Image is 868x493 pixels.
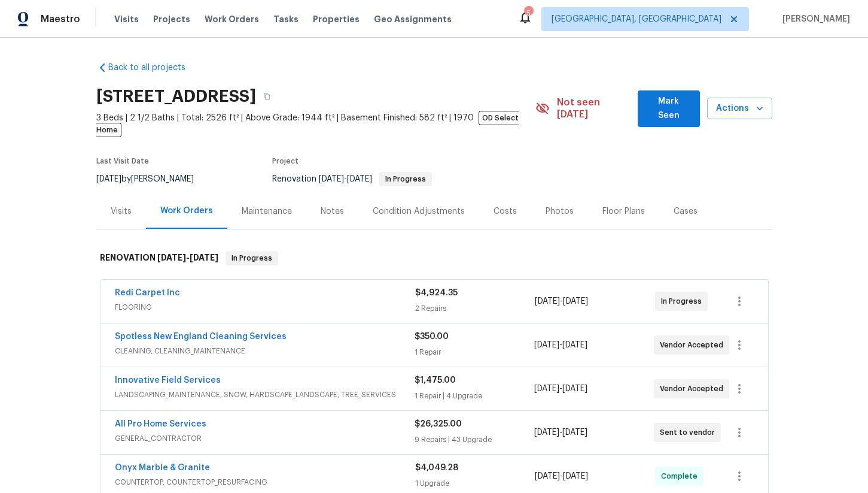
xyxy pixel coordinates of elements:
[114,13,139,25] span: Visits
[272,175,432,183] span: Renovation
[638,90,700,127] button: Mark Seen
[373,205,465,217] div: Condition Adjustments
[647,94,690,123] span: Mark Seen
[562,428,587,437] span: [DATE]
[242,205,292,217] div: Maintenance
[602,205,645,217] div: Floor Plans
[661,470,702,482] span: Complete
[115,420,206,428] a: All Pro Home Services
[661,295,706,307] span: In Progress
[415,477,535,489] div: 1 Upgrade
[494,205,517,217] div: Costs
[96,239,772,277] div: RENOVATION [DATE]-[DATE]In Progress
[115,376,221,385] a: Innovative Field Services
[546,205,574,217] div: Photos
[534,385,559,393] span: [DATE]
[190,253,218,262] span: [DATE]
[319,175,372,183] span: -
[415,464,458,472] span: $4,049.28
[415,289,458,297] span: $4,924.35
[415,303,535,314] div: 2 Repairs
[380,176,431,183] span: In Progress
[41,13,80,25] span: Maestro
[115,289,180,297] a: Redi Carpet Inc
[660,427,720,438] span: Sent to vendor
[115,389,415,401] span: LANDSCAPING_MAINTENANCE, SNOW, HARDSCAPE_LANDSCAPE, TREE_SERVICES
[272,158,299,165] span: Project
[707,98,772,120] button: Actions
[563,297,588,306] span: [DATE]
[115,432,415,444] span: GENERAL_CONTRACTOR
[535,297,560,306] span: [DATE]
[674,205,698,217] div: Cases
[96,175,121,183] span: [DATE]
[96,90,256,102] h2: [STREET_ADDRESS]
[660,339,728,351] span: Vendor Accepted
[96,62,211,74] a: Back to all projects
[534,383,587,395] span: -
[415,420,462,428] span: $26,325.00
[778,13,850,25] span: [PERSON_NAME]
[111,205,132,217] div: Visits
[321,205,344,217] div: Notes
[115,332,287,341] a: Spotless New England Cleaning Services
[153,13,190,25] span: Projects
[96,158,149,165] span: Last Visit Date
[552,13,721,25] span: [GEOGRAPHIC_DATA], [GEOGRAPHIC_DATA]
[115,464,210,472] a: Onyx Marble & Granite
[319,175,344,183] span: [DATE]
[415,346,534,358] div: 1 Repair
[534,341,559,349] span: [DATE]
[273,15,299,23] span: Tasks
[717,101,763,116] span: Actions
[157,253,186,262] span: [DATE]
[115,476,415,488] span: COUNTERTOP, COUNTERTOP_RESURFACING
[160,205,213,217] div: Work Orders
[660,383,728,395] span: Vendor Accepted
[227,252,277,264] span: In Progress
[415,434,534,446] div: 9 Repairs | 43 Upgrade
[347,175,372,183] span: [DATE]
[534,428,559,437] span: [DATE]
[524,7,532,19] div: 5
[415,390,534,402] div: 1 Repair | 4 Upgrade
[100,251,218,265] h6: RENOVATION
[535,295,588,307] span: -
[562,385,587,393] span: [DATE]
[96,112,535,136] span: 3 Beds | 2 1/2 Baths | Total: 2526 ft² | Above Grade: 1944 ft² | Basement Finished: 582 ft² | 1970
[157,253,218,262] span: -
[557,96,631,120] span: Not seen [DATE]
[313,13,360,25] span: Properties
[534,339,587,351] span: -
[96,172,208,186] div: by [PERSON_NAME]
[96,111,519,137] span: OD Select Home
[415,376,456,385] span: $1,475.00
[535,470,588,482] span: -
[534,427,587,438] span: -
[563,472,588,480] span: [DATE]
[115,345,415,357] span: CLEANING, CLEANING_MAINTENANCE
[115,301,415,313] span: FLOORING
[374,13,452,25] span: Geo Assignments
[535,472,560,480] span: [DATE]
[205,13,259,25] span: Work Orders
[415,332,449,341] span: $350.00
[256,86,278,107] button: Copy Address
[562,341,587,349] span: [DATE]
